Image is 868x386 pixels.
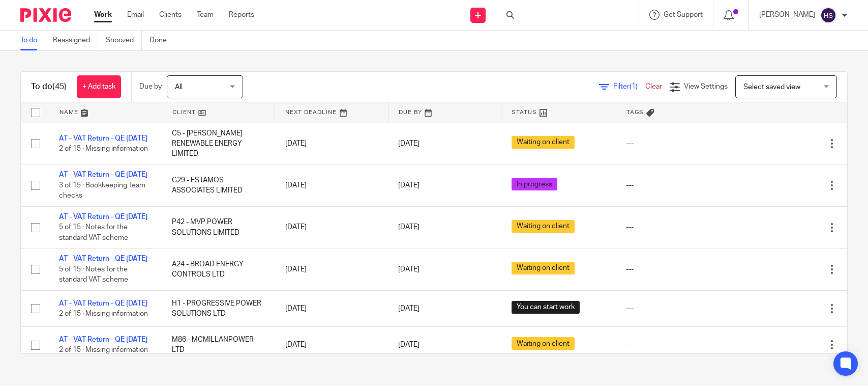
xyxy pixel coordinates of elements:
a: AT - VAT Return - QE [DATE] [59,336,147,343]
a: Reassigned [53,31,98,50]
span: (45) [52,82,67,91]
td: G29 - ESTAMOS ASSOCIATES LIMITED [162,164,275,206]
td: A24 - BROAD ENERGY CONTROLS LTD [162,249,275,290]
td: [DATE] [275,123,388,164]
a: AT - VAT Return - QE [DATE] [59,213,147,220]
a: Reports [229,10,254,20]
div: --- [626,304,724,314]
a: AT - VAT Return - QE [DATE] [59,255,147,262]
img: Pixie [20,8,71,22]
td: [DATE] [275,164,388,206]
div: --- [626,222,724,232]
td: [DATE] [275,327,388,363]
span: [DATE] [398,341,420,348]
a: Team [197,10,214,20]
div: --- [626,264,724,274]
td: H1 - PROGRESSIVE POWER SOLUTIONS LTD [162,290,275,326]
span: Select saved view [743,84,800,91]
span: [DATE] [398,224,420,231]
div: --- [626,139,724,149]
td: C5 - [PERSON_NAME] RENEWABLE ENERGY LIMITED [162,123,275,164]
a: + Add task [77,75,121,98]
h1: To do [31,81,67,92]
span: [DATE] [398,305,420,312]
span: [DATE] [398,266,420,273]
span: Filter [613,83,645,90]
a: Clear [645,83,662,90]
td: [DATE] [275,206,388,248]
div: --- [626,180,724,190]
span: You can start work [512,301,580,314]
a: Done [149,31,174,50]
td: [DATE] [275,249,388,290]
span: 3 of 15 · Bookkeeping Team checks [59,182,145,200]
a: Work [94,10,112,20]
span: Waiting on client [512,220,575,233]
a: AT - VAT Return - QE [DATE] [59,171,147,178]
span: [DATE] [398,182,420,189]
a: AT - VAT Return - QE [DATE] [59,300,147,307]
a: Snoozed [106,31,142,50]
span: Get Support [664,11,703,18]
img: svg%3E [820,7,836,23]
span: 5 of 15 · Notes for the standard VAT scheme [59,224,128,241]
a: Clients [159,10,182,20]
a: AT - VAT Return - QE [DATE] [59,135,147,142]
span: All [175,84,183,91]
span: [DATE] [398,140,420,147]
span: In progress [512,178,557,190]
span: (1) [630,83,638,90]
span: Tags [626,109,644,115]
span: 2 of 15 · Missing information [59,347,148,354]
span: Waiting on client [512,262,575,274]
div: --- [626,340,724,350]
td: M86 - MCMILLANPOWER LTD [162,327,275,363]
span: 2 of 15 · Missing information [59,145,148,152]
span: Waiting on client [512,136,575,149]
span: 2 of 15 · Missing information [59,310,148,317]
span: Waiting on client [512,337,575,350]
p: Due by [139,81,162,92]
p: [PERSON_NAME] [759,10,815,20]
a: To do [20,31,45,50]
a: Email [127,10,144,20]
span: 5 of 15 · Notes for the standard VAT scheme [59,266,128,284]
td: P42 - MVP POWER SOLUTIONS LIMITED [162,206,275,248]
td: [DATE] [275,290,388,326]
span: View Settings [684,83,728,90]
